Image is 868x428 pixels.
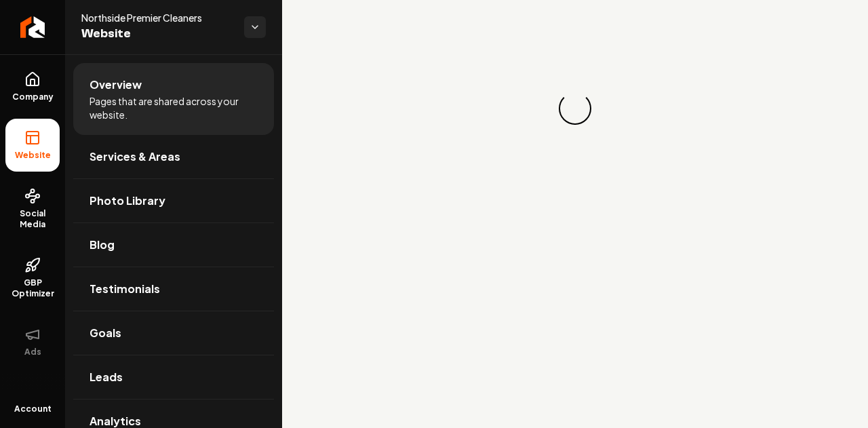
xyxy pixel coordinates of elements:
[73,179,274,222] a: Photo Library
[73,355,274,399] a: Leads
[90,77,142,93] span: Overview
[5,208,60,230] span: Social Media
[73,267,274,311] a: Testimonials
[90,193,165,209] span: Photo Library
[559,92,591,125] div: Loading
[73,223,274,267] a: Blog
[14,404,52,414] span: Account
[90,94,258,121] span: Pages that are shared across your website.
[90,149,180,165] span: Services & Areas
[5,177,60,241] a: Social Media
[20,16,45,38] img: Rebolt Logo
[90,325,121,341] span: Goals
[19,347,47,357] span: Ads
[5,246,60,310] a: GBP Optimizer
[9,150,56,161] span: Website
[5,60,60,113] a: Company
[90,369,123,385] span: Leads
[73,135,274,178] a: Services & Areas
[81,24,233,43] span: Website
[90,281,160,297] span: Testimonials
[5,277,60,299] span: GBP Optimizer
[5,315,60,368] button: Ads
[90,237,115,253] span: Blog
[73,311,274,355] a: Goals
[7,92,59,102] span: Company
[81,11,233,24] span: Northside Premier Cleaners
